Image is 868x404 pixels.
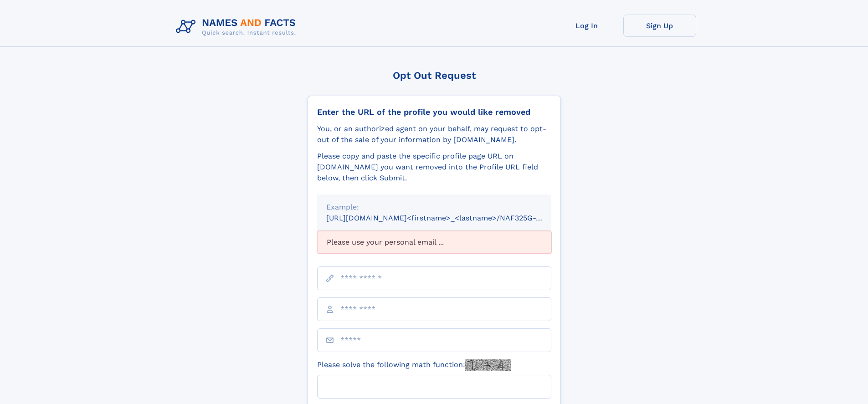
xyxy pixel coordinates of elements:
label: Please solve the following math function: [317,359,511,371]
a: Log In [550,15,623,37]
div: Please use your personal email ... [317,231,551,254]
div: Enter the URL of the profile you would like removed [317,107,551,117]
small: [URL][DOMAIN_NAME]<firstname>_<lastname>/NAF325G-xxxxxxxx [326,214,569,222]
div: Opt Out Request [308,70,561,81]
div: You, or an authorized agent on your behalf, may request to opt-out of the sale of your informatio... [317,123,551,145]
img: Logo Names and Facts [172,15,303,39]
a: Sign Up [623,15,696,37]
div: Please copy and paste the specific profile page URL on [DOMAIN_NAME] you want removed into the Pr... [317,151,551,184]
div: Example: [326,202,542,213]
